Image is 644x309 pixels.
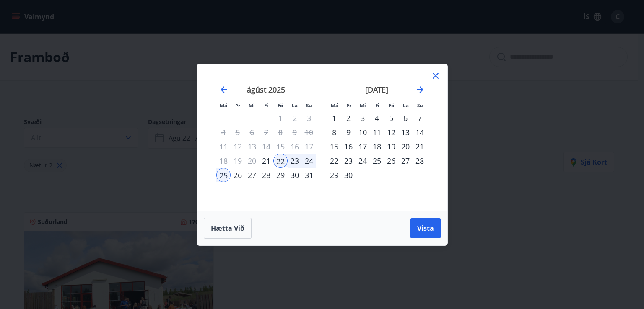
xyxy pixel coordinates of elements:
div: 17 [356,139,370,154]
div: 23 [288,154,302,168]
td: Not available. fimmtudagur, 7. ágúst 2025 [259,125,273,139]
td: Choose sunnudagur, 14. september 2025 as your check-in date. It’s available. [413,125,427,139]
div: 4 [370,111,384,125]
td: Choose þriðjudagur, 23. september 2025 as your check-in date. It’s available. [341,154,356,168]
div: 27 [398,154,413,168]
div: 26 [231,168,245,182]
td: Choose fimmtudagur, 18. september 2025 as your check-in date. It’s available. [370,139,384,154]
td: Choose fimmtudagur, 21. ágúst 2025 as your check-in date. It’s available. [259,154,273,168]
td: Choose sunnudagur, 21. september 2025 as your check-in date. It’s available. [413,139,427,154]
td: Choose mánudagur, 8. september 2025 as your check-in date. It’s available. [327,125,341,139]
div: 15 [327,139,341,154]
td: Choose fimmtudagur, 11. september 2025 as your check-in date. It’s available. [370,125,384,139]
div: 29 [327,168,341,182]
td: Choose fimmtudagur, 4. september 2025 as your check-in date. It’s available. [370,111,384,125]
div: 9 [341,125,356,139]
div: 1 [327,111,341,125]
div: 20 [398,139,413,154]
div: 28 [259,168,273,182]
div: Move backward to switch to the previous month. [219,85,229,95]
div: 22 [273,154,288,168]
td: Selected. laugardagur, 23. ágúst 2025 [288,154,302,168]
div: 24 [356,154,370,168]
div: 25 [370,154,384,168]
td: Selected as start date. föstudagur, 22. ágúst 2025 [273,154,288,168]
td: Not available. mánudagur, 18. ágúst 2025 [216,154,231,168]
td: Choose mánudagur, 1. september 2025 as your check-in date. It’s available. [327,111,341,125]
td: Choose sunnudagur, 31. ágúst 2025 as your check-in date. It’s available. [302,168,316,182]
td: Choose fimmtudagur, 28. ágúst 2025 as your check-in date. It’s available. [259,168,273,182]
td: Choose laugardagur, 27. september 2025 as your check-in date. It’s available. [398,154,413,168]
td: Choose laugardagur, 20. september 2025 as your check-in date. It’s available. [398,139,413,154]
td: Choose miðvikudagur, 17. september 2025 as your check-in date. It’s available. [356,139,370,154]
div: Calendar [207,74,437,201]
td: Choose miðvikudagur, 10. september 2025 as your check-in date. It’s available. [356,125,370,139]
td: Selected. sunnudagur, 24. ágúst 2025 [302,154,316,168]
td: Not available. þriðjudagur, 12. ágúst 2025 [231,139,245,154]
small: La [403,102,409,108]
div: 23 [341,154,356,168]
td: Not available. laugardagur, 16. ágúst 2025 [288,139,302,154]
td: Choose mánudagur, 15. september 2025 as your check-in date. It’s available. [327,139,341,154]
td: Choose föstudagur, 5. september 2025 as your check-in date. It’s available. [384,111,398,125]
td: Choose laugardagur, 30. ágúst 2025 as your check-in date. It’s available. [288,168,302,182]
td: Choose mánudagur, 29. september 2025 as your check-in date. It’s available. [327,168,341,182]
td: Choose miðvikudagur, 24. september 2025 as your check-in date. It’s available. [356,154,370,168]
td: Choose föstudagur, 12. september 2025 as your check-in date. It’s available. [384,125,398,139]
div: 30 [341,168,356,182]
small: Mi [360,102,366,108]
div: 28 [413,154,427,168]
td: Choose föstudagur, 26. september 2025 as your check-in date. It’s available. [384,154,398,168]
div: 12 [384,125,398,139]
div: 26 [384,154,398,168]
td: Choose miðvikudagur, 3. september 2025 as your check-in date. It’s available. [356,111,370,125]
td: Not available. mánudagur, 11. ágúst 2025 [216,139,231,154]
td: Choose sunnudagur, 28. september 2025 as your check-in date. It’s available. [413,154,427,168]
td: Choose föstudagur, 19. september 2025 as your check-in date. It’s available. [384,139,398,154]
td: Not available. miðvikudagur, 20. ágúst 2025 [245,154,259,168]
td: Not available. þriðjudagur, 19. ágúst 2025 [231,154,245,168]
td: Choose miðvikudagur, 27. ágúst 2025 as your check-in date. It’s available. [245,168,259,182]
td: Not available. föstudagur, 1. ágúst 2025 [273,111,288,125]
td: Selected as end date. mánudagur, 25. ágúst 2025 [216,168,231,182]
div: 21 [259,154,273,168]
div: 19 [384,139,398,154]
div: 30 [288,168,302,182]
small: Su [417,102,423,108]
td: Choose þriðjudagur, 9. september 2025 as your check-in date. It’s available. [341,125,356,139]
small: Fi [264,102,268,108]
strong: ágúst 2025 [247,85,285,95]
div: 8 [327,125,341,139]
td: Choose mánudagur, 22. september 2025 as your check-in date. It’s available. [327,154,341,168]
div: 13 [398,125,413,139]
span: Hætta við [211,224,244,233]
div: 27 [245,168,259,182]
td: Choose þriðjudagur, 2. september 2025 as your check-in date. It’s available. [341,111,356,125]
div: 16 [341,139,356,154]
small: Fö [278,102,283,108]
td: Not available. sunnudagur, 3. ágúst 2025 [302,111,316,125]
div: 3 [356,111,370,125]
td: Not available. miðvikudagur, 13. ágúst 2025 [245,139,259,154]
td: Choose laugardagur, 6. september 2025 as your check-in date. It’s available. [398,111,413,125]
td: Choose sunnudagur, 7. september 2025 as your check-in date. It’s available. [413,111,427,125]
small: La [292,102,298,108]
div: 10 [356,125,370,139]
div: 22 [327,154,341,168]
div: 6 [398,111,413,125]
div: 11 [370,125,384,139]
div: Move forward to switch to the next month. [415,85,425,95]
td: Not available. fimmtudagur, 14. ágúst 2025 [259,139,273,154]
div: 18 [370,139,384,154]
td: Choose föstudagur, 29. ágúst 2025 as your check-in date. It’s available. [273,168,288,182]
td: Not available. sunnudagur, 10. ágúst 2025 [302,125,316,139]
td: Not available. laugardagur, 2. ágúst 2025 [288,111,302,125]
div: 7 [413,111,427,125]
strong: [DATE] [365,85,388,95]
div: 14 [413,125,427,139]
small: Su [306,102,312,108]
div: 5 [384,111,398,125]
td: Choose fimmtudagur, 25. september 2025 as your check-in date. It’s available. [370,154,384,168]
small: Má [331,102,338,108]
small: Þr [346,102,351,108]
